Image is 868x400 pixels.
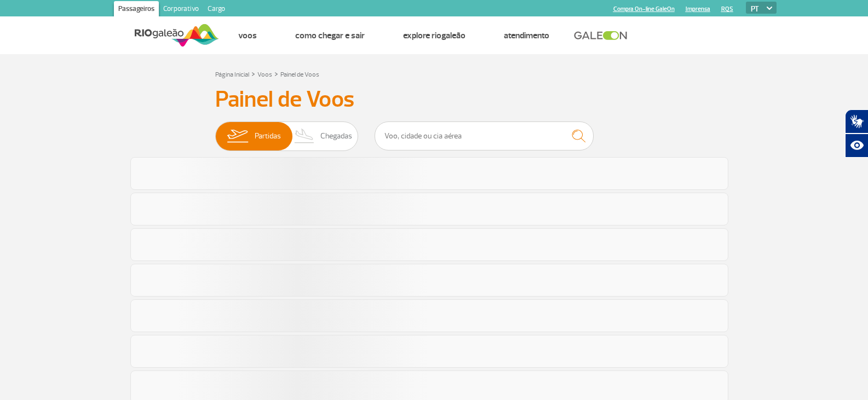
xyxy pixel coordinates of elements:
[721,5,733,13] a: RQS
[257,71,272,79] a: Voos
[255,122,281,150] span: Partidas
[845,134,868,158] button: Abrir recursos assistivos.
[274,67,278,80] a: >
[403,30,465,41] a: Explore RIOgaleão
[159,1,203,19] a: Corporativo
[320,122,352,150] span: Chegadas
[215,71,249,79] a: Página Inicial
[375,121,594,150] input: Voo, cidade ou cia aérea
[280,71,319,79] a: Painel de Voos
[686,5,710,13] a: Imprensa
[215,86,653,113] h3: Painel de Voos
[220,122,255,150] img: slider-embarque
[114,1,159,19] a: Passageiros
[504,30,549,41] a: Atendimento
[203,1,229,19] a: Cargo
[845,109,868,134] button: Abrir tradutor de língua de sinais.
[613,5,675,13] a: Compra On-line GaleOn
[238,30,257,41] a: Voos
[289,122,321,150] img: slider-desembarque
[251,67,255,80] a: >
[295,30,365,41] a: Como chegar e sair
[845,109,868,158] div: Plugin de acessibilidade da Hand Talk.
